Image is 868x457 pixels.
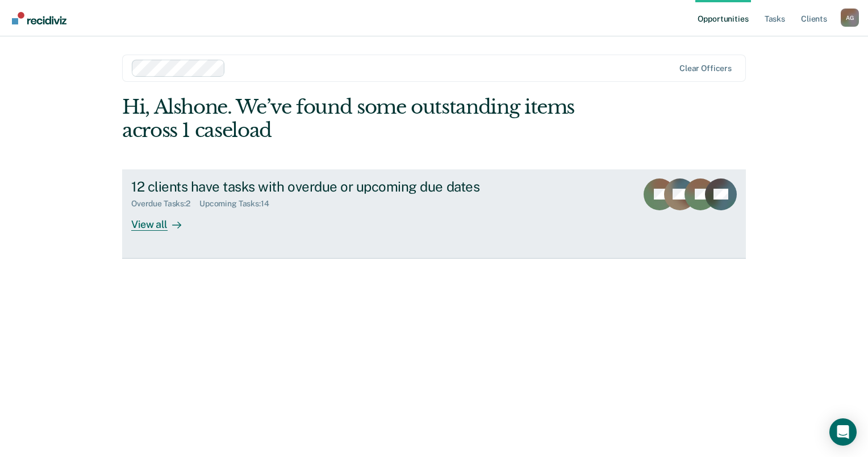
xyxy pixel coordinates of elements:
div: 12 clients have tasks with overdue or upcoming due dates [131,178,530,195]
div: A G [841,9,859,27]
div: Hi, Alshone. We’ve found some outstanding items across 1 caseload [122,95,621,142]
div: Overdue Tasks : 2 [131,199,199,209]
div: Upcoming Tasks : 14 [199,199,278,209]
a: 12 clients have tasks with overdue or upcoming due datesOverdue Tasks:2Upcoming Tasks:14View all [122,169,746,259]
div: Open Intercom Messenger [829,418,857,446]
img: Recidiviz [12,12,66,24]
button: Profile dropdown button [841,9,859,27]
div: View all [131,209,195,231]
div: Clear officers [679,64,732,73]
